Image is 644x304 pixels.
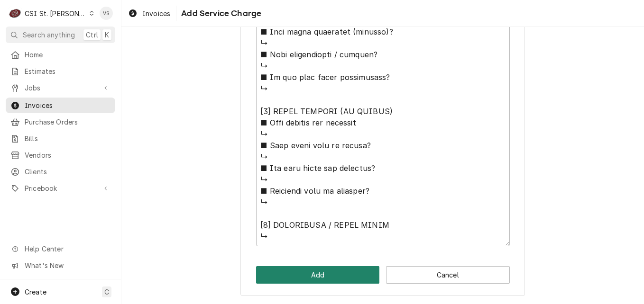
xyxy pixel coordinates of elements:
span: Jobs [25,83,96,93]
span: C [104,287,109,297]
div: CSI St. Louis's Avatar [9,7,22,20]
span: K [105,30,109,40]
a: Go to Pricebook [6,180,115,196]
a: Go to Jobs [6,80,115,96]
a: Home [6,47,115,63]
span: Help Center [25,244,110,254]
button: Cancel [386,266,510,284]
a: Vendors [6,147,115,163]
span: What's New [25,260,110,270]
span: Vendors [25,150,110,160]
a: Purchase Orders [6,114,115,130]
a: Invoices [6,98,115,113]
span: Invoices [142,9,170,18]
span: Add Service Charge [178,7,261,20]
span: Purchase Orders [25,117,110,127]
span: Pricebook [25,183,96,193]
a: Bills [6,131,115,146]
span: Create [25,288,46,296]
span: Estimates [25,66,110,76]
div: VS [100,7,113,20]
div: Vicky Stuesse's Avatar [100,7,113,20]
div: Button Group Row [256,266,510,284]
div: C [9,7,22,20]
div: CSI St. [PERSON_NAME] [25,9,86,18]
span: Search anything [23,30,75,40]
button: Search anythingCtrlK [6,27,115,43]
span: Clients [25,167,110,177]
button: Add [256,266,380,284]
a: Go to What's New [6,258,115,273]
span: Ctrl [86,30,98,40]
span: Bills [25,134,110,143]
span: Invoices [25,100,110,110]
a: Clients [6,164,115,179]
a: Go to Help Center [6,241,115,257]
div: Button Group [256,266,510,284]
a: Invoices [124,6,174,21]
span: Home [25,50,110,60]
a: Estimates [6,63,115,79]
